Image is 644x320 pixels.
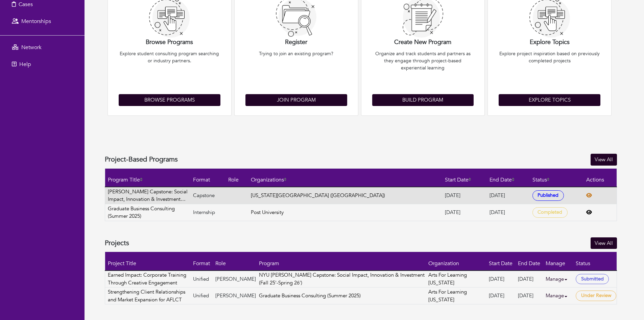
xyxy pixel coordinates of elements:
td: [PERSON_NAME] [213,271,256,287]
span: Completed [532,207,568,218]
td: [DATE] [442,187,487,204]
th: Start Date [486,252,515,271]
a: Explore Topics [499,94,600,106]
p: Organize and track students and partners as they engage through project-based experiential learning [372,50,474,91]
a: Program Title [108,176,143,184]
a: View All [591,154,617,166]
th: Actions [583,168,617,187]
td: [DATE] [486,271,515,287]
th: Status [573,252,617,271]
h4: Projects [105,239,129,247]
a: Organizations [251,176,287,184]
td: [DATE] [515,271,543,287]
a: View All [591,237,617,249]
th: End Date [515,252,543,271]
td: [DATE] [487,187,530,204]
td: [DATE] [487,204,530,221]
a: Build Program [372,94,474,106]
a: Manage [546,289,573,302]
th: Program [256,252,426,271]
a: Manage [546,273,573,286]
a: Start Date [445,176,471,184]
a: Arts For Learning [US_STATE] [428,272,467,286]
a: Graduate Business Consulting (Summer 2025) [108,205,190,220]
a: Arts For Learning [US_STATE] [428,289,467,303]
td: [DATE] [486,287,515,304]
span: Network [21,44,42,51]
span: Submitted [576,274,609,284]
a: [PERSON_NAME] Capstone: Social Impact, Innovation & Investment (Fall 25' Spring 26') [108,188,190,203]
a: End Date [490,176,515,184]
h4: Project-Based Programs [105,155,178,164]
p: Create New Program [372,38,474,47]
td: Internship [190,204,226,221]
td: [DATE] [442,204,487,221]
th: Format [190,168,226,187]
span: Mentorships [21,18,51,25]
td: Unified [190,287,213,304]
a: [US_STATE][GEOGRAPHIC_DATA] ([GEOGRAPHIC_DATA]) [251,192,385,199]
p: Trying to join an existing program? [245,50,347,91]
th: Format [190,252,213,271]
p: Explore project inspiration based on previously completed projects [499,50,600,91]
a: Mentorships [2,15,83,28]
a: Strengthening Client Relationships and Market Expansion for AFLCT [108,288,190,303]
span: Under Review [576,291,616,301]
td: [DATE] [515,287,543,304]
a: Join Program [245,94,347,106]
a: Status [532,176,550,184]
th: Project Title [105,252,190,271]
a: Browse Programs [119,94,220,106]
th: Organization [426,252,486,271]
span: Help [19,61,31,68]
p: Explore Topics [499,38,600,47]
a: Earned Impact: Corporate Training Through Creative Engagement [108,271,190,286]
a: NYU [PERSON_NAME] Capstone: Social Impact, Innovation & Investment (Fall 25'-Spring 26') [259,272,425,286]
td: Unified [190,271,213,287]
p: Explore student consulting program searching or industry partners. [119,50,220,91]
td: [PERSON_NAME] [213,287,256,304]
th: Role [225,168,248,187]
a: Post University [251,209,284,216]
a: Network [2,41,83,54]
th: Role [213,252,256,271]
a: Graduate Business Consulting (Summer 2025) [259,292,361,299]
p: Browse Programs [119,38,220,47]
th: Manage [543,252,573,271]
span: Published [532,190,564,201]
td: Capstone [190,187,226,204]
p: Register [245,38,347,47]
span: Cases [19,1,33,8]
a: Help [2,58,83,71]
